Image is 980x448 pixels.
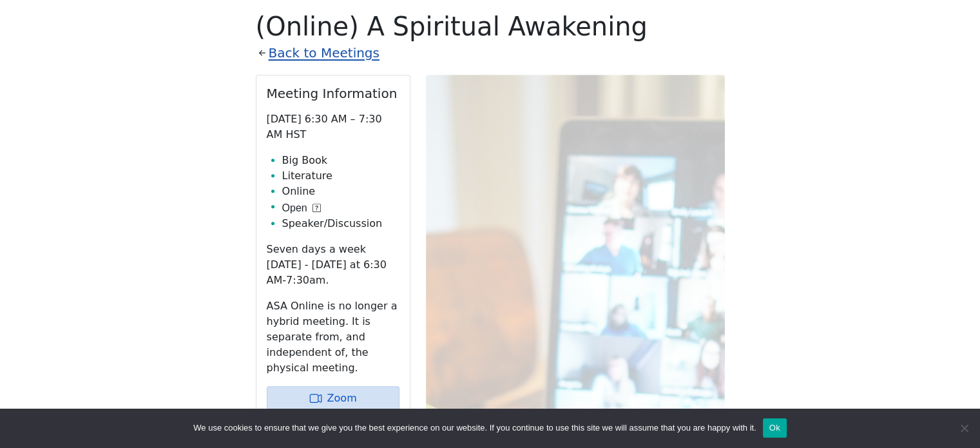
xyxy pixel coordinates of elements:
li: Online [282,184,399,199]
h2: Meeting Information [267,86,399,101]
p: ASA Online is no longer a hybrid meeting. It is separate from, and independent of, the physical m... [267,298,399,376]
li: Speaker/Discussion [282,216,399,231]
span: Open [282,200,307,216]
span: We use cookies to ensure that we give you the best experience on our website. If you continue to ... [193,422,756,434]
p: Seven days a week [DATE] - [DATE] at 6:30 AM-7:30am. [267,242,399,288]
a: Back to Meetings [269,42,380,64]
button: Ok [763,418,787,438]
p: [DATE] 6:30 AM – 7:30 AM HST [267,112,399,142]
span: No [957,422,970,434]
h1: (Online) A Spiritual Awakening [256,11,725,42]
a: Zoom [267,386,399,411]
li: Literature [282,168,399,184]
li: Big Book [282,153,399,168]
button: Open [282,200,321,216]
